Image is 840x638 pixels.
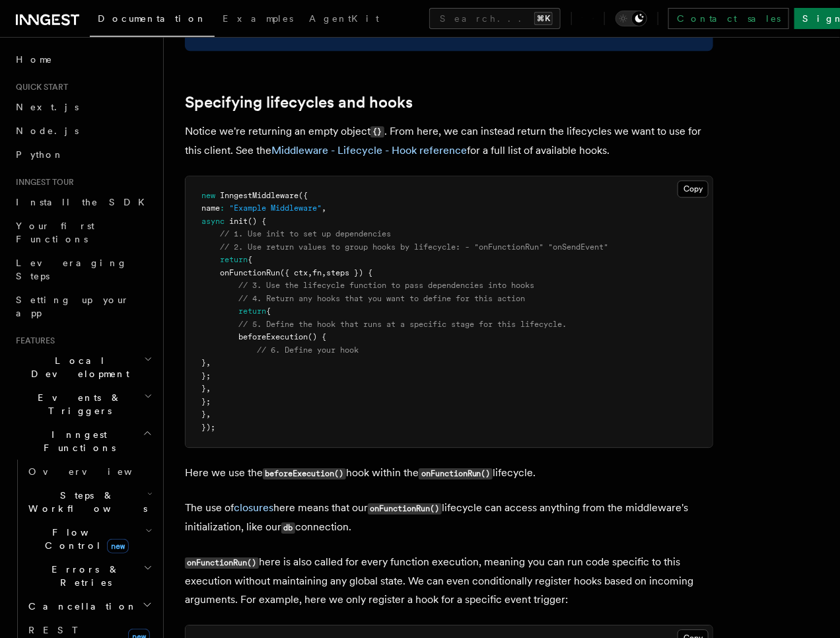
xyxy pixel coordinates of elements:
span: return [238,306,266,316]
span: , [322,268,326,277]
kbd: ⌘K [534,12,553,25]
a: Leveraging Steps [11,251,155,288]
a: Examples [215,4,301,36]
span: fn [312,268,322,277]
span: AgentKit [309,13,379,24]
span: Documentation [98,13,207,24]
span: InngestMiddleware [220,191,298,200]
button: Flow Controlnew [23,520,155,557]
a: Install the SDK [11,190,155,214]
span: () { [308,332,326,341]
button: Cancellation [23,594,155,618]
button: Steps & Workflows [23,483,155,520]
span: steps }) { [326,268,372,277]
code: onFunctionRun() [368,503,442,514]
a: Home [11,48,155,71]
span: ({ [298,191,308,200]
a: Specifying lifecycles and hooks [185,93,413,112]
code: onFunctionRun() [185,557,259,569]
span: Inngest tour [11,177,74,188]
span: , [206,358,211,367]
span: Steps & Workflows [23,489,147,515]
button: Local Development [11,349,155,386]
span: Errors & Retries [23,563,143,589]
a: Documentation [90,4,215,37]
p: here is also called for every function execution, meaning you can run code specific to this execu... [185,553,713,609]
span: name [201,203,220,213]
span: Quick start [11,82,68,92]
span: }); [201,423,215,432]
span: , [322,203,326,213]
span: ({ ctx [280,268,308,277]
code: beforeExecution() [263,468,346,479]
span: Next.js [16,102,79,112]
span: // 3. Use the lifecycle function to pass dependencies into hooks [238,281,534,290]
a: Setting up your app [11,288,155,325]
span: Features [11,336,55,346]
p: Here we use the hook within the lifecycle. [185,464,713,483]
span: new [107,539,129,553]
span: new [201,191,215,200]
span: Setting up your app [16,295,129,318]
code: onFunctionRun() [419,468,493,479]
span: // 5. Define the hook that runs at a specific stage for this lifecycle. [238,320,567,329]
code: db [281,522,295,534]
a: Your first Functions [11,214,155,251]
code: {} [370,126,384,137]
span: Inngest Functions [11,428,143,454]
a: Next.js [11,95,155,119]
span: Home [16,53,53,66]
span: Cancellation [23,600,137,613]
a: closures [234,501,273,514]
a: Python [11,143,155,166]
span: "Example Middleware" [229,203,322,213]
span: , [308,268,312,277]
span: , [206,409,211,419]
span: Your first Functions [16,221,94,244]
span: , [206,384,211,393]
span: : [220,203,225,213]
span: Overview [28,466,164,477]
span: init [229,217,248,226]
span: async [201,217,225,226]
button: Inngest Functions [11,423,155,460]
a: Overview [23,460,155,483]
span: Python [16,149,64,160]
span: } [201,384,206,393]
span: } [201,409,206,419]
a: Middleware - Lifecycle - Hook reference [271,144,467,157]
span: beforeExecution [238,332,308,341]
span: }; [201,397,211,406]
span: return [220,255,248,264]
span: Node.js [16,125,79,136]
button: Events & Triggers [11,386,155,423]
p: The use of here means that our lifecycle can access anything from the middleware's initialization... [185,499,713,537]
button: Errors & Retries [23,557,155,594]
span: // 4. Return any hooks that you want to define for this action [238,294,525,303]
span: // 6. Define your hook [257,345,359,355]
span: { [248,255,252,264]
span: () { [248,217,266,226]
a: Contact sales [668,8,789,29]
span: Events & Triggers [11,391,144,417]
button: Search...⌘K [429,8,561,29]
span: Examples [223,13,293,24]
span: } [201,358,206,367]
span: Flow Control [23,526,145,552]
span: // 1. Use init to set up dependencies [220,229,391,238]
span: Install the SDK [16,197,153,207]
span: { [266,306,271,316]
p: Notice we're returning an empty object . From here, we can instead return the lifecycles we want ... [185,122,713,160]
span: // 2. Use return values to group hooks by lifecycle: - "onFunctionRun" "onSendEvent" [220,242,608,252]
span: }; [201,371,211,380]
span: onFunctionRun [220,268,280,277]
button: Copy [678,180,709,197]
button: Toggle dark mode [615,11,647,26]
span: Leveraging Steps [16,258,127,281]
span: Local Development [11,354,144,380]
a: AgentKit [301,4,387,36]
a: Node.js [11,119,155,143]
